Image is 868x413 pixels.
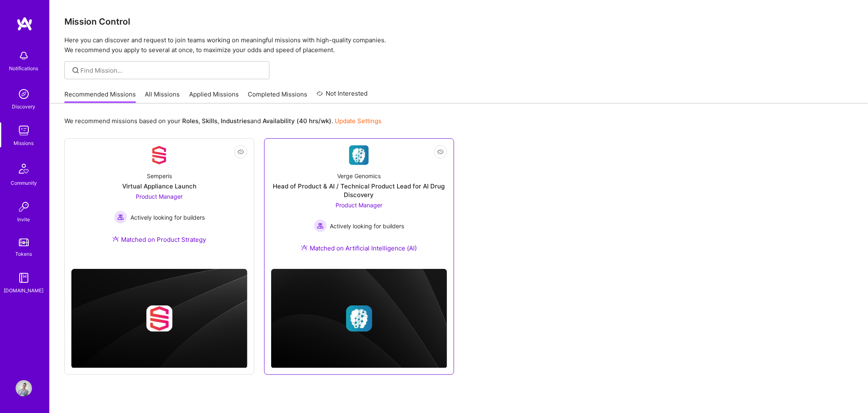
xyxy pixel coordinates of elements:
[18,215,30,224] div: Invite
[221,117,250,125] b: Industries
[149,145,169,165] img: Company Logo
[112,236,119,242] img: Ateam Purple Icon
[147,172,172,180] div: Semperis
[336,202,382,209] span: Product Manager
[71,145,247,254] a: Company LogoSemperisVirtual Appliance LaunchProduct Manager Actively looking for buildersActively...
[16,48,32,64] img: bell
[337,172,381,180] div: Verge Genomics
[335,117,381,125] a: Update Settings
[71,269,247,368] img: cover
[4,286,44,295] div: [DOMAIN_NAME]
[19,239,29,246] img: tokens
[349,145,369,165] img: Company Logo
[271,145,447,262] a: Company LogoVerge GenomicsHead of Product & AI / Technical Product Lead for AI Drug DiscoveryProd...
[16,122,32,139] img: teamwork
[130,213,205,222] span: Actively looking for builders
[136,193,183,200] span: Product Manager
[271,269,447,368] img: cover
[145,90,180,103] a: All Missions
[122,182,196,190] div: Virtual Appliance Launch
[301,244,417,252] div: Matched on Artificial Intelligence (AI)
[11,179,37,187] div: Community
[301,244,308,251] img: Ateam Purple Icon
[9,64,39,73] div: Notifications
[16,380,32,397] img: User Avatar
[16,199,32,215] img: Invite
[64,35,853,55] p: Here you can discover and request to join teams working on meaningful missions with high-quality ...
[16,270,32,286] img: guide book
[263,117,331,125] b: Availability (40 hrs/wk)
[271,182,447,199] div: Head of Product & AI / Technical Product Lead for AI Drug Discovery
[114,211,127,224] img: Actively looking for builders
[238,149,244,155] i: icon EyeClosed
[437,149,444,155] i: icon EyeClosed
[330,222,404,230] span: Actively looking for builders
[248,90,308,103] a: Completed Missions
[314,219,327,232] img: Actively looking for builders
[71,66,80,75] i: icon SearchGrey
[317,89,368,103] a: Not Interested
[346,305,372,332] img: Company logo
[12,102,36,111] div: Discovery
[16,16,33,31] img: logo
[16,86,32,102] img: discovery
[64,16,853,27] h3: Mission Control
[14,139,34,147] div: Missions
[182,117,199,125] b: Roles
[14,380,34,397] a: User Avatar
[189,90,239,103] a: Applied Missions
[112,235,206,244] div: Matched on Product Strategy
[64,117,381,125] p: We recommend missions based on your , , and .
[14,159,34,179] img: Community
[146,305,172,332] img: Company logo
[64,90,136,103] a: Recommended Missions
[16,250,32,258] div: Tokens
[202,117,217,125] b: Skills
[81,66,263,75] input: Find Mission...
